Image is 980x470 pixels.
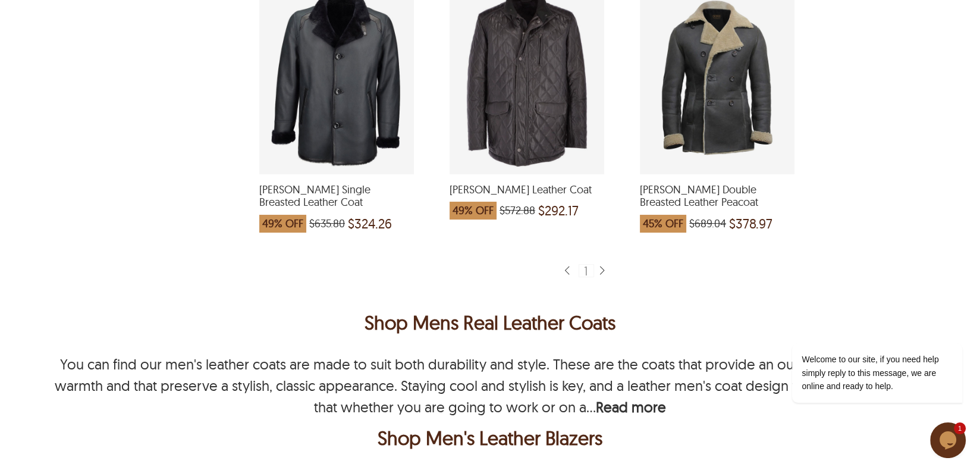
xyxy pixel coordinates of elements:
[52,424,928,452] div: Shop Men's Leather Blazers
[309,218,345,230] span: $635.80
[450,183,604,196] span: Ronnie Quilted Leather Coat
[538,205,579,217] span: $292.17
[49,308,931,337] h1: Shop Mens Real Leather Coats
[640,183,794,209] span: Ralph Double Breasted Leather Peacoat
[754,276,968,416] iframe: chat widget
[596,398,666,416] b: Read more
[500,205,535,217] span: $572.88
[689,218,726,230] span: $689.04
[562,265,571,277] img: sprite-icon
[930,422,968,458] iframe: chat widget
[597,265,607,277] img: sprite-icon
[49,424,931,452] h2: Shop Men's Leather Blazers
[259,167,414,239] a: Nash Single Breasted Leather Coat which was at a price of $635.80, now after discount the price is
[640,215,686,233] span: 45% OFF
[450,202,497,220] span: 49% OFF
[729,218,772,230] span: $378.97
[640,167,794,239] a: Ralph Double Breasted Leather Peacoat which was at a price of $689.04, now after discount the pri...
[579,264,594,277] div: 1
[348,218,392,230] span: $324.26
[450,167,604,226] a: Ronnie Quilted Leather Coat which was at a price of $572.88, now after discount the price is
[259,215,306,233] span: 49% OFF
[259,183,414,209] span: Nash Single Breasted Leather Coat
[55,355,925,416] p: You can find our men's leather coats are made to suit both durability and style. These are the co...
